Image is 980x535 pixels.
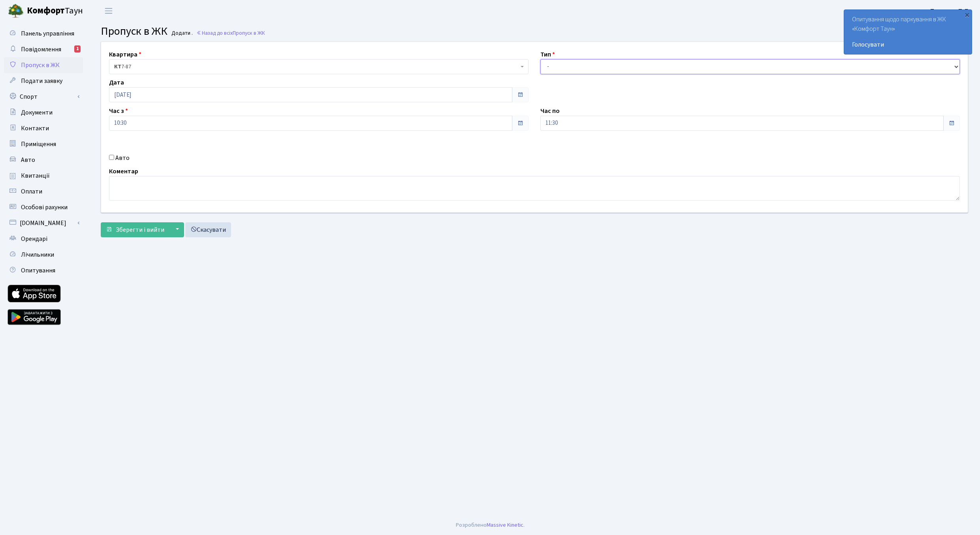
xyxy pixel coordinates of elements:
[114,63,519,71] span: <b>КТ</b>&nbsp;&nbsp;&nbsp;&nbsp;7-87
[109,78,124,87] label: Дата
[4,184,83,199] a: Оплати
[540,106,560,116] label: Час по
[4,57,83,73] a: Пропуск в ЖК
[99,4,119,17] button: Переключити навігацію
[233,29,265,37] span: Пропуск в ЖК
[4,120,83,136] a: Контакти
[27,4,65,17] b: Комфорт
[196,29,265,37] a: Назад до всіхПропуск в ЖК
[930,7,971,15] b: Токмина Т. Б.
[4,73,83,89] a: Подати заявку
[21,156,35,164] span: Авто
[185,222,231,237] a: Скасувати
[4,263,83,278] a: Опитування
[21,187,42,196] span: Оплати
[101,23,167,39] span: Пропуск в ЖК
[21,108,53,117] span: Документи
[101,222,169,237] button: Зберегти і вийти
[456,521,525,529] div: Розроблено .
[21,140,56,148] span: Приміщення
[4,215,83,231] a: [DOMAIN_NAME]
[4,89,83,105] a: Спорт
[21,203,68,212] span: Особові рахунки
[4,152,83,168] a: Авто
[74,45,81,53] div: 1
[21,61,60,69] span: Пропуск в ЖК
[4,105,83,120] a: Документи
[4,26,83,41] a: Панель управління
[4,247,83,263] a: Лічильники
[8,3,24,19] img: logo.png
[21,45,61,54] span: Повідомлення
[109,106,128,116] label: Час з
[4,136,83,152] a: Приміщення
[4,168,83,184] a: Квитанції
[21,171,50,180] span: Квитанції
[4,199,83,215] a: Особові рахунки
[109,50,141,59] label: Квартира
[4,231,83,247] a: Орендарі
[930,6,971,16] a: Токмина Т. Б.
[27,4,83,18] span: Таун
[170,30,193,37] small: Додати .
[21,266,55,275] span: Опитування
[4,41,83,57] a: Повідомлення1
[21,235,47,243] span: Орендарі
[852,40,964,49] a: Голосувати
[21,29,74,38] span: Панель управління
[963,11,971,19] div: ×
[114,63,121,71] b: КТ
[109,59,529,74] span: <b>КТ</b>&nbsp;&nbsp;&nbsp;&nbsp;7-87
[109,167,138,176] label: Коментар
[21,124,49,133] span: Контакти
[844,10,972,54] div: Опитування щодо паркування в ЖК «Комфорт Таун»
[116,225,164,234] span: Зберегти і вийти
[21,250,54,259] span: Лічильники
[540,50,555,59] label: Тип
[487,521,523,529] a: Massive Kinetic
[115,153,130,163] label: Авто
[21,77,62,85] span: Подати заявку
